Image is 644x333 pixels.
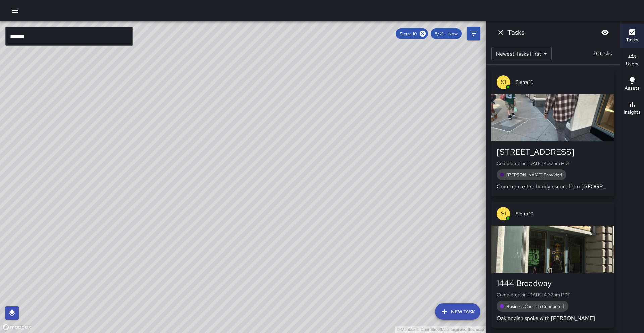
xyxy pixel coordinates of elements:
[431,31,462,37] span: 8/21 — Now
[467,27,480,40] button: Filters
[626,60,638,68] h6: Users
[497,278,609,289] div: 1444 Broadway
[620,48,644,72] button: Users
[598,25,612,39] button: Blur
[497,183,609,191] p: Commence the buddy escort from [GEOGRAPHIC_DATA] to both side convenience store
[396,31,421,37] span: Sierra 10
[497,160,609,167] p: Completed on [DATE] 4:37pm PDT
[620,24,644,48] button: Tasks
[497,314,609,322] p: Oaklandish spoke with [PERSON_NAME]
[590,50,614,58] p: 20 tasks
[620,72,644,97] button: Assets
[507,27,524,38] h6: Tasks
[516,79,609,86] span: Sierra 10
[497,147,609,157] div: [STREET_ADDRESS]
[396,28,428,39] div: Sierra 10
[516,210,609,217] span: Sierra 10
[625,85,640,92] h6: Assets
[497,291,609,298] p: Completed on [DATE] 4:32pm PDT
[491,70,614,196] button: S1Sierra 10[STREET_ADDRESS]Completed on [DATE] 4:37pm PDT[PERSON_NAME] ProvidedCommence the buddy...
[501,78,506,86] p: S1
[626,36,638,44] h6: Tasks
[494,25,507,39] button: Dismiss
[491,202,614,328] button: S1Sierra 101444 BroadwayCompleted on [DATE] 4:32pm PDTBusiness Check In ConductedOaklandish spoke...
[624,109,641,116] h6: Insights
[502,303,568,309] span: Business Check In Conducted
[502,172,566,178] span: [PERSON_NAME] Provided
[491,47,552,60] div: Newest Tasks First
[501,210,506,218] p: S1
[435,303,480,320] button: New Task
[620,97,644,121] button: Insights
